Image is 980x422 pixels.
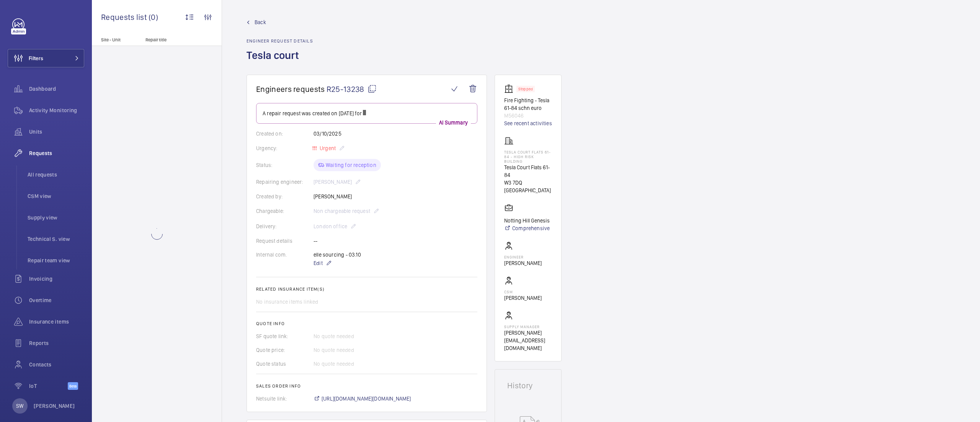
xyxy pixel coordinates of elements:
span: [URL][DOMAIN_NAME][DOMAIN_NAME] [322,395,411,402]
a: See recent activities [504,119,552,127]
span: Requests list [101,12,149,22]
span: CSM view [28,192,84,200]
span: Contacts [29,361,84,368]
span: Insurance items [29,318,84,325]
button: Filters [8,49,84,67]
span: Repair team view [28,257,84,264]
p: [PERSON_NAME] [504,294,542,302]
p: AI Summary [436,119,471,126]
h2: Related insurance item(s) [256,286,477,292]
p: SW [16,402,23,410]
span: Supply view [28,214,84,221]
h2: Quote info [256,321,477,326]
span: Activity Monitoring [29,106,84,114]
span: R25-13238 [327,84,377,94]
p: Engineer [504,255,542,259]
p: Site - Unit [92,37,142,43]
span: Beta [68,382,78,390]
span: Requests [29,149,84,157]
span: Back [255,18,266,26]
a: [URL][DOMAIN_NAME][DOMAIN_NAME] [314,395,411,402]
p: Repair title [145,37,196,43]
p: A repair request was created on [DATE] for [263,110,471,117]
p: [PERSON_NAME] [34,402,75,410]
h1: History [507,382,549,389]
a: Comprehensive [504,224,550,232]
h2: Engineer request details [247,38,313,44]
span: Reports [29,339,84,347]
span: Invoicing [29,275,84,283]
img: elevator.svg [504,84,516,93]
span: Filters [29,54,43,62]
p: [PERSON_NAME] [504,259,542,267]
span: Edit [314,259,323,267]
p: [PERSON_NAME][EMAIL_ADDRESS][DOMAIN_NAME] [504,329,552,352]
p: Stopped [518,88,533,90]
span: Units [29,128,84,136]
p: Supply manager [504,324,552,329]
span: Engineers requests [256,84,325,94]
span: All requests [28,171,84,178]
span: Dashboard [29,85,84,93]
h1: Tesla court [247,48,313,75]
p: W3 7DQ [GEOGRAPHIC_DATA] [504,179,552,194]
h2: Sales order info [256,383,477,389]
p: Notting Hill Genesis [504,217,550,224]
p: M56046 [504,112,552,119]
p: Tesla Court Flats 61-84 [504,164,552,179]
span: Overtime [29,296,84,304]
p: Tesla Court Flats 61-84 - High Risk Building [504,150,552,164]
p: Fire Fighting - Tesla 61-84 schn euro [504,97,552,112]
span: Technical S. view [28,235,84,243]
p: CSM [504,290,542,294]
span: IoT [29,382,68,390]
